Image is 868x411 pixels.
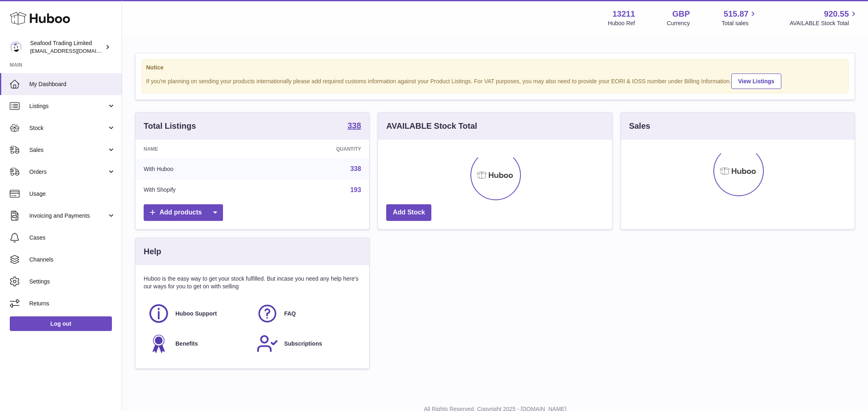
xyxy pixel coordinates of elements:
a: Huboo Support [148,303,248,324]
span: Huboo Support [175,310,217,318]
h3: Help [144,246,161,257]
div: Currency [667,19,690,27]
a: Benefits [148,333,248,355]
span: Total sales [722,19,758,27]
a: 515.87 Total sales [722,9,758,27]
span: 920.55 [824,9,849,19]
a: 338 [348,121,361,131]
strong: GBP [672,9,690,19]
h3: Sales [629,121,650,132]
img: internalAdmin-13211@internal.huboo.com [10,41,22,53]
td: With Huboo [136,158,262,180]
a: Log out [10,316,112,331]
strong: Notice [146,64,844,71]
p: Huboo is the easy way to get your stock fulfilled. But incase you need any help here's our ways f... [144,275,361,290]
th: Quantity [262,140,370,158]
td: With Shopify [136,180,262,201]
a: 920.55 AVAILABLE Stock Total [789,9,858,27]
span: Subscriptions [284,340,322,348]
span: FAQ [284,310,296,318]
a: Add products [144,204,223,221]
span: Cases [29,234,116,242]
span: Usage [29,190,116,198]
span: My Dashboard [29,80,116,88]
a: FAQ [256,303,357,324]
a: 338 [350,165,361,172]
span: Orders [29,168,107,176]
span: Invoicing and Payments [29,212,107,220]
span: [EMAIL_ADDRESS][DOMAIN_NAME] [30,48,120,54]
span: Settings [29,278,116,286]
span: 515.87 [724,9,748,19]
strong: 13211 [612,9,635,19]
span: Benefits [175,340,198,348]
div: Huboo Ref [608,19,635,27]
span: AVAILABLE Stock Total [789,19,858,27]
div: Seafood Trading Limited [30,39,103,55]
a: 193 [350,186,361,193]
strong: 338 [348,121,361,130]
th: Name [136,140,262,158]
span: Returns [29,300,116,307]
span: Listings [29,102,107,110]
span: Channels [29,256,116,264]
h3: AVAILABLE Stock Total [386,121,477,132]
span: Sales [29,146,107,154]
a: Subscriptions [256,333,357,355]
div: If you're planning on sending your products internationally please add required customs informati... [146,72,844,89]
a: Add Stock [386,204,431,221]
h3: Total Listings [144,121,196,132]
a: View Listings [731,74,781,89]
span: Stock [29,124,107,132]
